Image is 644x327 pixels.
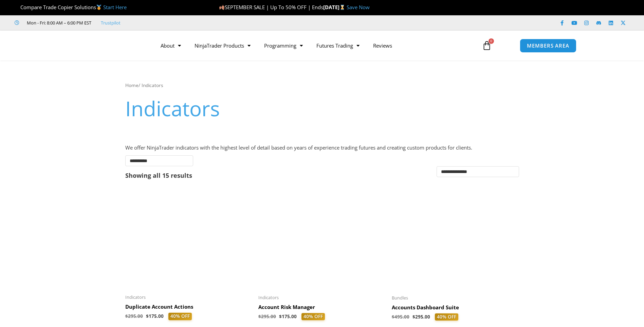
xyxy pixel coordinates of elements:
[258,304,385,313] a: Account Risk Manager
[435,313,458,321] span: 40% OFF
[125,304,252,310] h2: Duplicate Account Actions
[125,313,128,319] span: $
[219,5,224,10] img: 🍂
[125,143,519,153] p: We offer NinjaTrader indicators with the highest level of detail based on years of experience tra...
[279,313,282,320] span: $
[15,5,20,10] img: 🏆
[392,295,518,301] span: Bundles
[392,314,394,320] span: $
[412,314,430,320] bdi: 295.00
[219,4,323,11] span: SEPTEMBER SALE | Up To 50% OFF | Ends
[68,33,141,58] img: LogoAI | Affordable Indicators – NinjaTrader
[125,190,252,290] img: Duplicate Account Actions
[258,313,276,320] bdi: 295.00
[323,4,347,11] strong: [DATE]
[258,295,385,300] span: Indicators
[392,304,518,311] h2: Accounts Dashboard Suite
[392,304,518,313] a: Accounts Dashboard Suite
[392,190,518,291] img: Accounts Dashboard Suite
[527,43,569,48] span: MEMBERS AREA
[96,5,102,10] img: 🥇
[154,38,188,53] a: About
[472,36,502,55] a: 0
[366,38,399,53] a: Reviews
[301,313,325,321] span: 40% OFF
[310,38,366,53] a: Futures Trading
[168,313,192,320] span: 40% OFF
[103,4,127,11] a: Start Here
[412,314,415,320] span: $
[146,313,164,319] bdi: 175.00
[125,294,252,300] span: Indicators
[146,313,149,319] span: $
[125,94,519,123] h1: Indicators
[392,314,409,320] bdi: 495.00
[340,5,345,10] img: ⌛
[25,19,91,27] span: Mon - Fri: 8:00 AM – 6:00 PM EST
[347,4,370,11] a: Save Now
[258,313,261,320] span: $
[279,313,297,320] bdi: 175.00
[125,304,252,313] a: Duplicate Account Actions
[489,38,494,44] span: 0
[125,81,519,90] nav: Breadcrumb
[258,190,385,291] img: Account Risk Manager
[437,166,519,177] select: Shop order
[15,4,127,11] span: Compare Trade Copier Solutions
[257,38,310,53] a: Programming
[125,313,143,319] bdi: 295.00
[154,38,474,53] nav: Menu
[258,304,385,311] h2: Account Risk Manager
[520,39,576,53] a: MEMBERS AREA
[188,38,257,53] a: NinjaTrader Products
[125,82,139,88] a: Home
[125,172,192,178] p: Showing all 15 results
[101,19,121,27] a: Trustpilot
